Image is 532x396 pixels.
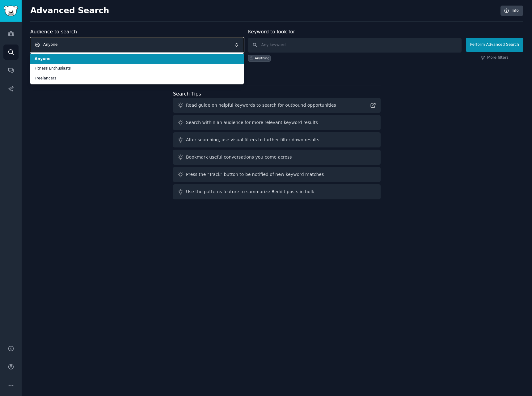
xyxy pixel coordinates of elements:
[466,38,523,52] button: Perform Advanced Search
[186,102,336,109] div: Read guide on helpful keywords to search for outbound opportunities
[4,6,18,16] img: GummySearch logo
[35,66,239,71] span: Fitness Enthusiasts
[30,38,244,52] button: Anyone
[35,76,239,81] span: Freelancers
[173,91,201,97] label: Search Tips
[35,56,239,62] span: Anyone
[186,154,292,160] div: Bookmark useful conversations you come across
[255,56,269,60] div: Anything
[30,6,497,16] h2: Advanced Search
[30,53,244,84] ul: Anyone
[186,119,318,126] div: Search within an audience for more relevant keyword results
[186,171,324,178] div: Press the "Track" button to be notified of new keyword matches
[186,189,314,195] div: Use the patterns feature to summarize Reddit posts in bulk
[248,29,295,35] label: Keyword to look for
[186,137,319,143] div: After searching, use visual filters to further filter down results
[248,38,462,53] input: Any keyword
[30,29,77,35] label: Audience to search
[500,6,523,16] a: Info
[481,55,509,61] a: More filters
